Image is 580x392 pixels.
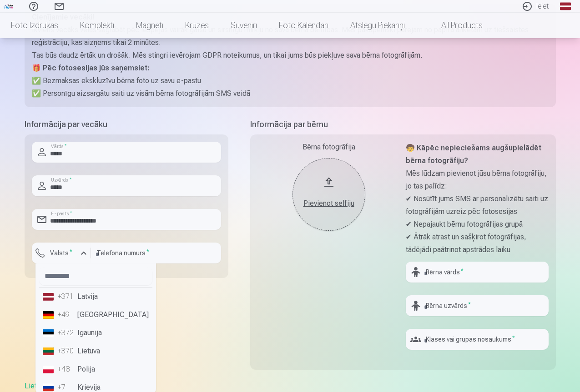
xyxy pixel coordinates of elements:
[220,13,268,38] a: Suvenīri
[302,198,356,209] div: Pievienot selfiju
[32,74,549,87] p: ✅ Bezmaksas ekskluzīvu bērna foto uz savu e-pastu
[250,118,556,131] h5: Informācija par bērnu
[32,87,549,100] p: ✅ Personīgu aizsargātu saiti uz visām bērna fotogrāfijām SMS veidā
[406,218,549,231] p: ✔ Nepajaukt bērnu fotogrāfijas grupā
[416,13,494,38] a: All products
[39,342,152,360] li: Lietuva
[25,382,82,390] a: Lietošanas līgums
[57,364,76,375] div: +48
[406,144,541,165] strong: 🧒 Kāpēc nepieciešams augšupielādēt bērna fotogrāfiju?
[57,309,76,320] div: +49
[125,13,174,38] a: Magnēti
[293,158,365,231] button: Pievienot selfiju
[339,13,416,38] a: Atslēgu piekariņi
[39,324,152,342] li: Igaunija
[57,346,76,357] div: +370
[174,13,220,38] a: Krūzes
[257,142,400,153] div: Bērna fotogrāfija
[406,167,549,193] p: Mēs lūdzam pievienot jūsu bērna fotogrāfiju, jo tas palīdz:
[32,49,549,62] p: Tas būs daudz ērtāk un drošāk. Mēs stingri ievērojam GDPR noteikumus, un tikai jums būs piekļuve ...
[406,193,549,218] p: ✔ Nosūtīt jums SMS ar personalizētu saiti uz fotogrāfijām uzreiz pēc fotosesijas
[39,306,152,324] li: [GEOGRAPHIC_DATA]
[268,13,339,38] a: Foto kalendāri
[46,248,76,258] label: Valsts
[57,327,76,338] div: +372
[25,118,228,131] h5: Informācija par vecāku
[32,64,149,72] strong: 🎁 Pēc fotosesijas jūs saņemsiet:
[39,360,152,378] li: Polija
[406,231,549,256] p: ✔ Ātrāk atrast un sašķirot fotogrāfijas, tādējādi paātrinot apstrādes laiku
[39,288,152,306] li: Latvija
[57,291,76,302] div: +371
[69,13,125,38] a: Komplekti
[4,4,14,9] img: /fa1
[32,243,91,263] button: Valsts*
